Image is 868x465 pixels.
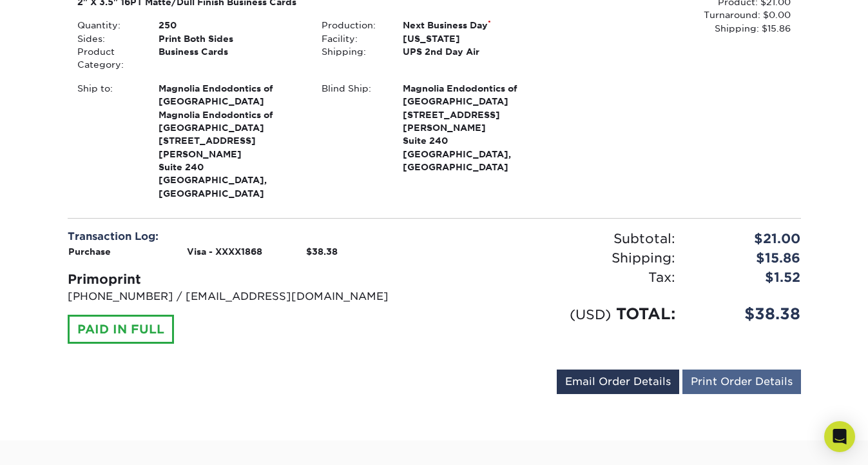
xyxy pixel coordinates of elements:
div: Shipping: [312,45,393,58]
span: Suite 240 [403,134,546,147]
a: Print Order Details [682,370,801,394]
div: Ship to: [68,82,149,201]
strong: Purchase [68,246,111,257]
div: $15.86 [685,248,811,268]
div: Business Cards [149,45,312,72]
div: $21.00 [685,229,811,248]
div: Shipping: [434,248,685,268]
a: Email Order Details [557,370,679,394]
strong: Visa - XXXX1868 [187,246,262,257]
div: Blind Ship: [312,82,393,174]
span: Suite 240 [159,161,302,173]
div: Production: [312,19,393,32]
div: Transaction Log: [68,229,425,244]
strong: [GEOGRAPHIC_DATA], [GEOGRAPHIC_DATA] [159,82,302,199]
div: 250 [149,19,312,32]
span: [STREET_ADDRESS][PERSON_NAME] [403,108,546,135]
div: Next Business Day [393,19,556,32]
div: $1.52 [685,268,811,287]
div: Open Intercom Messenger [824,421,855,452]
span: Magnolia Endodontics of [GEOGRAPHIC_DATA] [159,82,302,108]
div: $38.38 [685,302,811,326]
div: PAID IN FULL [68,315,174,344]
small: (USD) [570,306,611,322]
div: UPS 2nd Day Air [393,45,556,58]
div: Print Both Sides [149,32,312,45]
div: Subtotal: [434,229,685,248]
div: Primoprint [68,270,425,289]
p: [PHONE_NUMBER] / [EMAIL_ADDRESS][DOMAIN_NAME] [68,289,425,304]
span: [STREET_ADDRESS][PERSON_NAME] [159,134,302,161]
span: Magnolia Endodontics of [GEOGRAPHIC_DATA] [159,108,302,135]
span: Magnolia Endodontics of [GEOGRAPHIC_DATA] [403,82,546,108]
iframe: Google Customer Reviews [3,426,110,460]
span: TOTAL: [616,304,675,323]
div: Facility: [312,32,393,45]
strong: [GEOGRAPHIC_DATA], [GEOGRAPHIC_DATA] [403,82,546,172]
strong: $38.38 [306,246,338,257]
div: Product Category: [68,45,149,72]
div: [US_STATE] [393,32,556,45]
div: Quantity: [68,19,149,32]
div: Tax: [434,268,685,287]
div: Sides: [68,32,149,45]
